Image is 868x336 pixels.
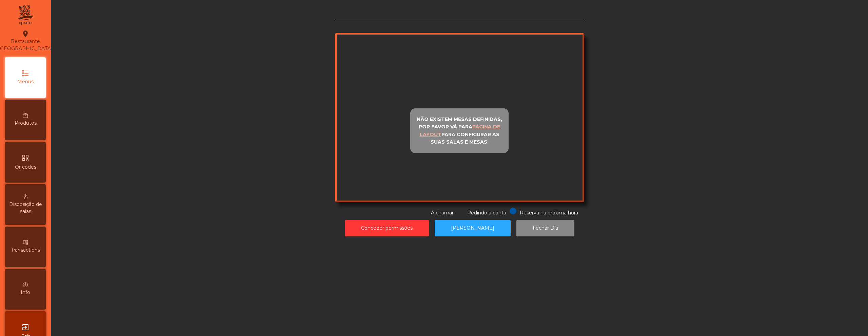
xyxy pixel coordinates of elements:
[15,164,36,171] span: Qr codes
[420,124,500,138] u: página de layout
[413,115,506,146] p: Não existem mesas definidas, por favor vá para para configurar as suas salas e mesas.
[435,220,511,236] button: [PERSON_NAME]
[17,3,34,27] img: qpiato
[21,289,30,296] span: Info
[516,220,574,236] button: Fechar Dia
[467,210,506,216] span: Pedindo a conta
[21,323,29,331] i: exit_to_app
[345,220,429,236] button: Conceder permissões
[520,210,578,216] span: Reserva na próxima hora
[21,30,29,38] i: location_on
[431,210,454,216] span: A chamar
[17,78,34,85] span: Menus
[21,154,29,162] i: qr_code
[7,201,44,215] span: Disposição de salas
[11,247,40,254] span: Transactions
[15,120,37,127] span: Produtos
